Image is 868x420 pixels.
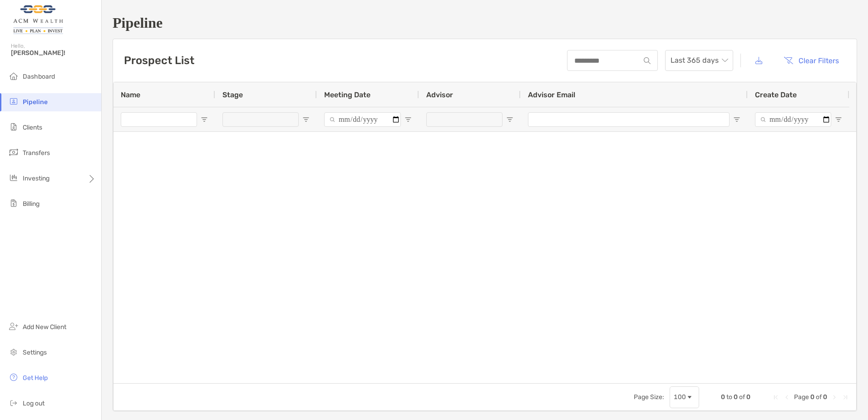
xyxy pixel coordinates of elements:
span: of [739,393,745,401]
img: pipeline icon [8,96,19,107]
span: Clients [23,124,42,131]
img: get-help icon [8,372,19,383]
span: Transfers [23,149,50,157]
div: Page Size: [634,393,664,401]
span: Page [794,393,809,401]
span: 0 [746,393,750,401]
span: [PERSON_NAME]! [11,49,96,57]
img: transfers icon [8,147,19,158]
span: Settings [23,349,47,356]
span: Get Help [23,374,48,382]
span: Billing [23,200,39,208]
button: Clear Filters [777,50,846,70]
span: Dashboard [23,73,55,80]
img: logout icon [8,397,19,408]
span: 0 [734,393,738,401]
div: Next Page [831,394,838,401]
img: input icon [644,57,651,64]
div: 100 [674,393,686,401]
span: Log out [23,400,44,407]
span: 0 [810,393,814,401]
div: Last Page [842,394,849,401]
img: billing icon [8,198,19,209]
img: investing icon [8,172,19,183]
span: Investing [23,175,49,182]
div: Previous Page [783,394,790,401]
span: Pipeline [23,98,48,106]
div: Page Size [670,386,699,408]
img: clients icon [8,121,19,132]
span: Last 365 days [671,50,728,70]
span: of [816,393,822,401]
img: Zoe Logo [11,4,65,36]
h1: Pipeline [113,15,857,31]
img: add_new_client icon [8,321,19,332]
span: Add New Client [23,323,66,331]
img: settings icon [8,346,19,357]
span: 0 [721,393,725,401]
span: 0 [823,393,827,401]
img: dashboard icon [8,70,19,81]
h3: Prospect List [124,54,194,67]
div: First Page [772,394,779,401]
span: to [726,393,732,401]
